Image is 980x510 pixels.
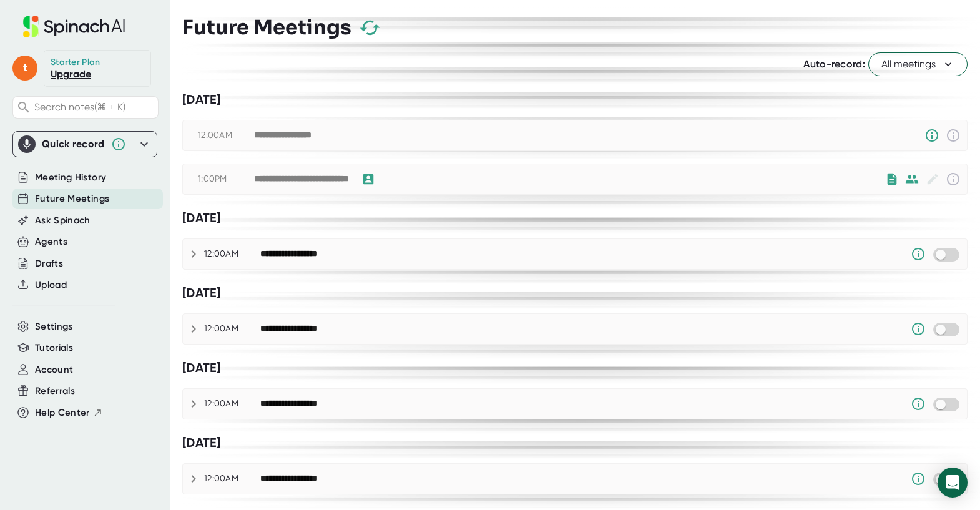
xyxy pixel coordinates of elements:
button: Ask Spinach [35,213,91,228]
div: Quick record [42,138,105,150]
div: [DATE] [182,285,968,301]
button: Upload [35,278,67,292]
button: Help Center [35,406,103,420]
button: Settings [35,320,73,334]
svg: Someone has manually disabled Spinach from this meeting. [911,396,926,411]
svg: This event has already passed [946,128,961,143]
a: Upgrade [51,68,91,80]
div: Quick record [18,132,152,157]
div: 1:00PM [198,174,254,185]
button: All meetings [868,52,968,76]
svg: Someone has manually disabled Spinach from this meeting. [924,128,939,143]
span: Search notes (⌘ + K) [34,101,125,113]
button: Tutorials [35,341,73,355]
span: Help Center [35,406,90,420]
div: 12:00AM [204,398,260,409]
span: All meetings [881,57,954,72]
div: [DATE] [182,210,968,226]
button: Drafts [35,257,63,271]
button: Agents [35,235,67,249]
div: 12:00AM [204,248,260,260]
div: [DATE] [182,92,968,107]
svg: This event has already passed [946,172,961,187]
button: Account [35,363,73,377]
div: [DATE] [182,360,968,376]
div: Open Intercom Messenger [938,468,968,498]
div: Starter Plan [51,57,100,68]
span: Auto-record: [803,58,865,70]
div: [DATE] [182,435,968,451]
span: t [12,56,37,81]
h3: Future Meetings [182,16,351,39]
button: Referrals [35,384,75,398]
button: Future Meetings [35,192,109,206]
div: 12:00AM [204,323,260,335]
svg: Someone has manually disabled Spinach from this meeting. [911,471,926,486]
button: Meeting History [35,170,106,185]
div: 12:00AM [204,473,260,484]
svg: Someone has manually disabled Spinach from this meeting. [911,247,926,262]
svg: Someone has manually disabled Spinach from this meeting. [911,321,926,336]
div: 12:00AM [198,130,254,141]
